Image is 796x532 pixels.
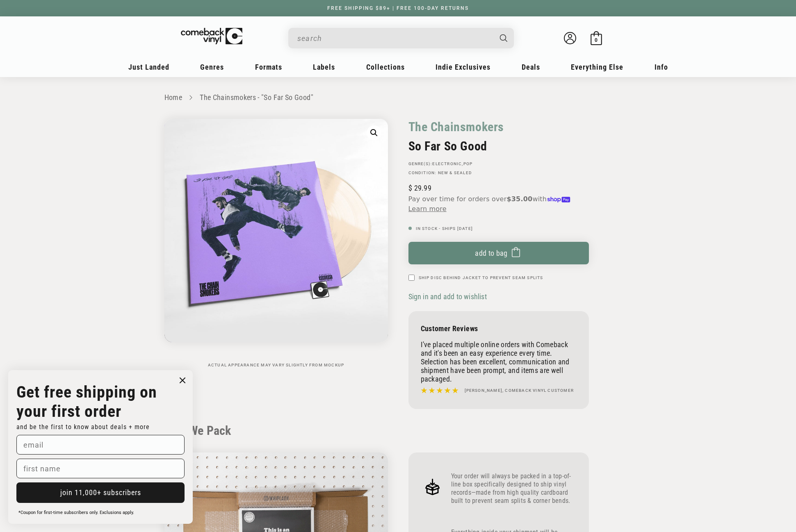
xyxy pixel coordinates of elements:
[408,119,504,135] a: The Chainsmokers
[18,510,134,515] span: *Coupon for first-time subscribers only. Exclusions apply.
[571,63,623,71] span: Everything Else
[595,37,598,43] span: 0
[408,226,589,231] p: In Stock - Ships [DATE]
[421,324,577,333] p: Customer Reviews
[408,184,431,192] span: 29.99
[16,435,185,455] input: email
[419,275,543,281] label: Ship Disc Behind Jacket To Prevent Seam Splits
[408,292,489,301] button: Sign in and add to wishlist
[451,472,577,505] p: Your order will always be packed in a top-of-line box specifically designed to ship vinyl records...
[16,459,185,478] input: first name
[421,385,458,396] img: star5.svg
[655,63,668,71] span: Info
[176,374,189,386] button: Close dialog
[421,475,445,499] img: Frame_4.png
[164,363,388,368] p: Actual appearance may vary slightly from mockup
[16,423,150,431] span: and be the first to know about deals + more
[408,242,589,264] button: Add to bag
[164,423,632,438] h2: How We Pack
[432,161,462,166] a: Electronic
[493,28,515,48] button: Search
[200,63,224,71] span: Genres
[421,340,577,383] p: I've placed multiple online orders with Comeback and it's been an easy experience every time. Sel...
[288,28,514,48] div: Search
[408,171,589,175] p: Condition: New & Sealed
[255,63,282,71] span: Formats
[475,249,508,257] span: Add to bag
[436,63,490,71] span: Indie Exclusives
[408,139,589,153] h2: So Far So Good
[465,387,574,394] h4: [PERSON_NAME], Comeback Vinyl customer
[297,30,492,47] input: When autocomplete results are available use up and down arrows to review and enter to select
[16,482,185,503] button: join 11,000+ subscribers
[463,161,473,166] a: Pop
[16,382,157,421] strong: Get free shipping on your first order
[408,161,589,166] p: GENRE(S): ,
[200,93,313,102] a: The Chainsmokers - "So Far So Good"
[164,93,182,102] a: Home
[313,63,335,71] span: Labels
[319,5,477,11] a: FREE SHIPPING $89+ | FREE 100-DAY RETURNS
[366,63,405,71] span: Collections
[128,63,169,71] span: Just Landed
[408,292,487,301] span: Sign in and add to wishlist
[408,184,412,192] span: $
[164,92,632,104] nav: breadcrumbs
[164,119,388,368] media-gallery: Gallery Viewer
[522,63,540,71] span: Deals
